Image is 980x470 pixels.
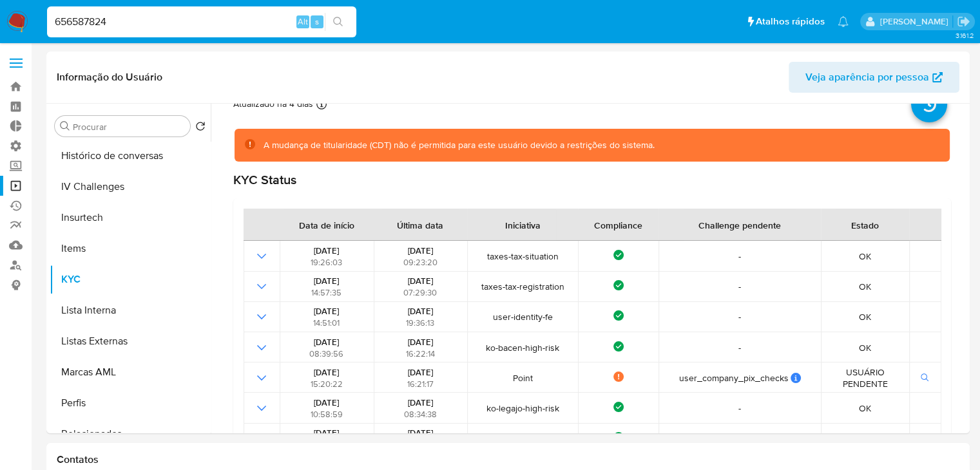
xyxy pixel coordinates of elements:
button: Items [50,233,211,264]
h1: Informação do Usuário [57,71,162,84]
span: Atalhos rápidos [756,15,825,28]
span: Veja aparência por pessoa [805,62,929,93]
button: IV Challenges [50,171,211,202]
button: Veja aparência por pessoa [789,62,959,93]
h1: Contatos [57,453,959,466]
button: KYC [50,264,211,295]
button: Marcas AML [50,357,211,388]
button: Relacionados [50,418,211,449]
button: Perfis [50,388,211,418]
span: s [315,15,319,28]
span: Alt [298,15,308,28]
input: Procurar [73,121,185,133]
a: Notificações [838,16,849,27]
p: matias.logusso@mercadopago.com.br [879,15,952,28]
button: Retornar ao pedido padrão [195,121,206,135]
p: Atualizado há 4 dias [233,98,313,110]
button: Listas Externas [50,326,211,357]
input: Pesquise usuários ou casos... [47,14,356,30]
button: Procurar [60,121,70,131]
a: Sair [957,15,970,28]
button: Histórico de conversas [50,140,211,171]
button: Insurtech [50,202,211,233]
button: Lista Interna [50,295,211,326]
button: search-icon [325,13,351,31]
